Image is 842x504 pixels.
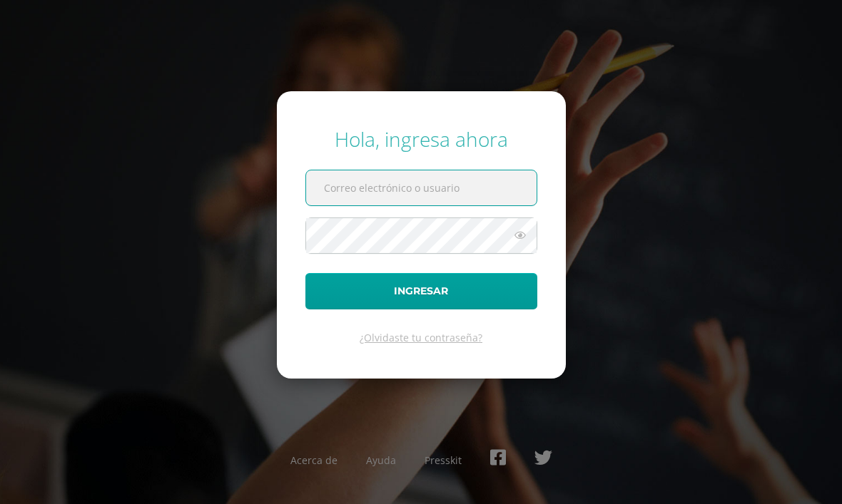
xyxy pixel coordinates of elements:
a: Acerca de [290,453,338,467]
a: ¿Olvidaste tu contraseña? [360,331,482,344]
a: Presskit [425,453,462,467]
a: Ayuda [366,453,396,467]
input: Correo electrónico o usuario [306,170,537,205]
div: Hola, ingresa ahora [305,125,537,153]
button: Ingresar [305,273,537,309]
